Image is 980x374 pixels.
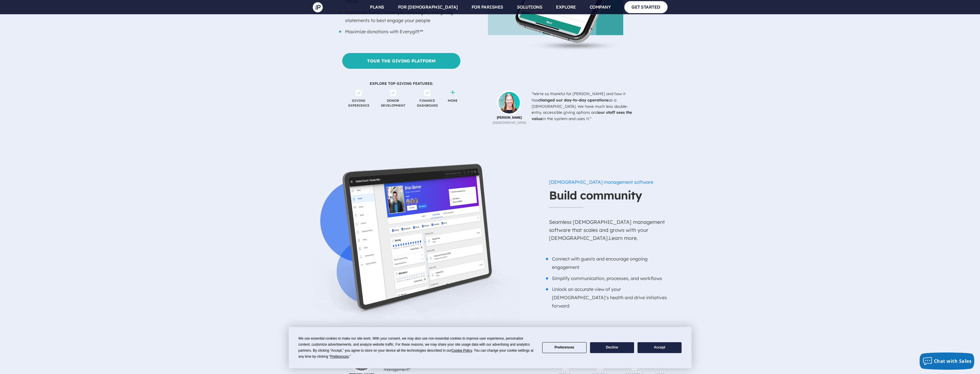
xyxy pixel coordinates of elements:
[542,342,586,353] button: Preferences
[549,271,667,283] li: Simplify communication, processes, and workflows
[342,90,375,115] span: GIVING EXPERIENCE
[448,98,458,103] a: MORE
[624,1,668,13] a: GET STARTED
[377,90,410,115] span: DONOR DEVELOPMENT
[549,252,667,271] li: Connect with guests and encourage ongoing engagement
[342,69,460,90] span: EXPLORE TOP GIVING FEATURES:
[638,342,682,353] button: Accept
[532,91,635,122] div: "We're so thankful for [PERSON_NAME] and how it has as a [DEMOGRAPHIC_DATA]. We have much less do...
[549,177,667,187] h6: [DEMOGRAPHIC_DATA] management software
[411,90,444,115] span: FINANCE DASHBOARD
[298,336,535,360] div: We use essential cookies to make our site work. With your consent, we may also use non-essential ...
[538,97,609,102] b: changed our day-to-day operations
[549,188,667,207] h3: Build community
[289,327,692,368] div: Cookie Consent Prompt
[609,235,638,241] a: Learn more.
[493,115,526,121] b: [PERSON_NAME]
[497,91,521,115] img: profile_kamy-beattie.png
[493,115,526,125] p: [DEMOGRAPHIC_DATA]
[330,355,349,359] span: Preferences
[342,25,460,36] li: Maximize donations with Everygift™
[342,53,460,69] a: Tour the Giving Platform
[549,282,667,310] li: Unlock an accurate view of your [DEMOGRAPHIC_DATA]’s health and drive initiatives forward
[452,348,472,353] span: Cookie Policy
[549,212,667,252] p: Seamless [DEMOGRAPHIC_DATA] management software that scales and grows with your [DEMOGRAPHIC_DATA].
[590,342,634,353] button: Decline
[920,353,975,370] button: Chat with Sales
[342,5,460,25] li: Customize funds, thank-you messages, and giving statements to best engage your people
[934,358,972,364] span: Chat with Sales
